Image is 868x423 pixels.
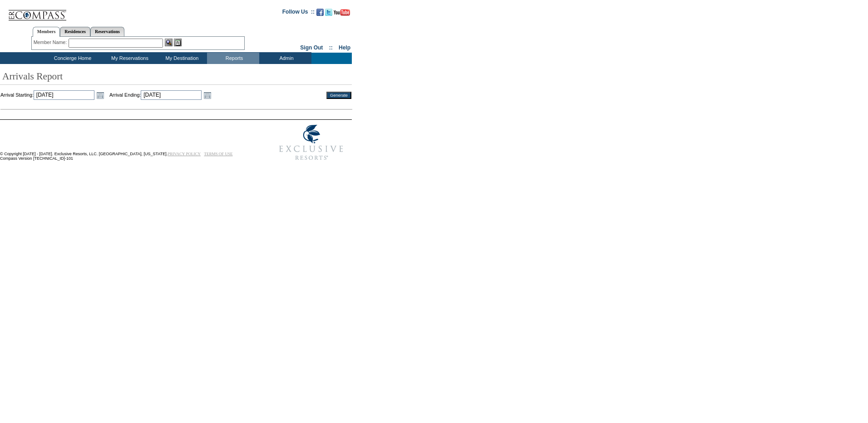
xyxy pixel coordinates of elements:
img: Compass Home [8,2,67,21]
td: Reports [207,53,259,64]
a: Subscribe to our YouTube Channel [334,11,350,17]
a: PRIVACY POLICY [168,152,201,156]
td: My Reservations [103,53,155,64]
div: Member Name: [34,39,69,46]
td: Follow Us :: [282,8,315,19]
img: Subscribe to our YouTube Channel [334,9,350,16]
a: Open the calendar popup. [95,90,105,100]
a: Sign Out [300,44,323,51]
img: View [165,39,173,46]
a: TERMS OF USE [204,152,233,156]
a: Open the calendar popup. [202,90,212,100]
a: Follow us on Twitter [325,11,332,17]
a: Reservations [90,27,124,36]
a: Members [33,27,60,37]
input: Generate [326,92,351,99]
a: Residences [60,27,90,36]
td: Arrival Starting: Arrival Ending: [0,90,314,100]
td: Concierge Home [40,53,103,64]
a: Become our fan on Facebook [316,11,324,17]
img: Become our fan on Facebook [316,9,324,16]
td: My Destination [155,53,207,64]
td: Admin [259,53,311,64]
span: :: [329,44,333,51]
img: Follow us on Twitter [325,9,332,16]
img: Reservations [174,39,182,46]
a: Help [339,44,350,51]
img: Exclusive Resorts [271,120,352,165]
